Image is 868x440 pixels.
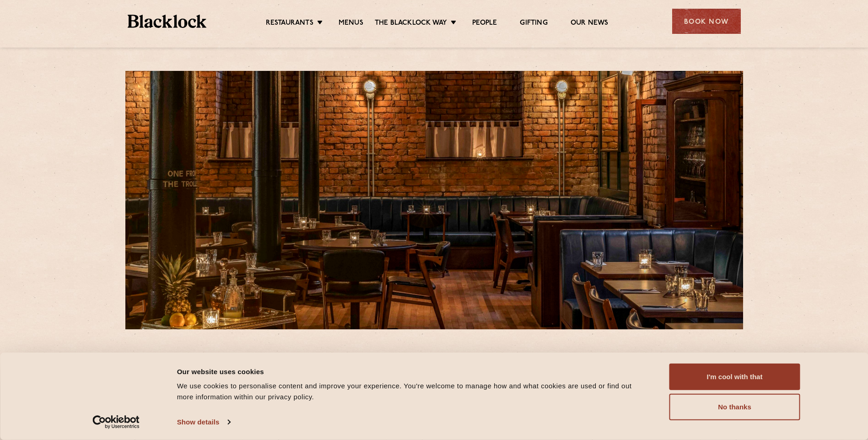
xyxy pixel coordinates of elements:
[669,364,800,390] button: I'm cool with that
[177,381,649,402] div: We use cookies to personalise content and improve your experience. You're welcome to manage how a...
[669,394,800,420] button: No thanks
[76,415,156,429] a: Usercentrics Cookiebot - opens in a new window
[177,415,230,429] a: Show details
[177,366,649,377] div: Our website uses cookies
[571,19,609,29] a: Our News
[339,19,363,29] a: Menus
[266,19,313,29] a: Restaurants
[128,15,207,28] img: BL_Textured_Logo-footer-cropped.svg
[472,19,497,29] a: People
[520,19,547,29] a: Gifting
[672,9,741,34] div: Book Now
[375,19,447,29] a: The Blacklock Way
